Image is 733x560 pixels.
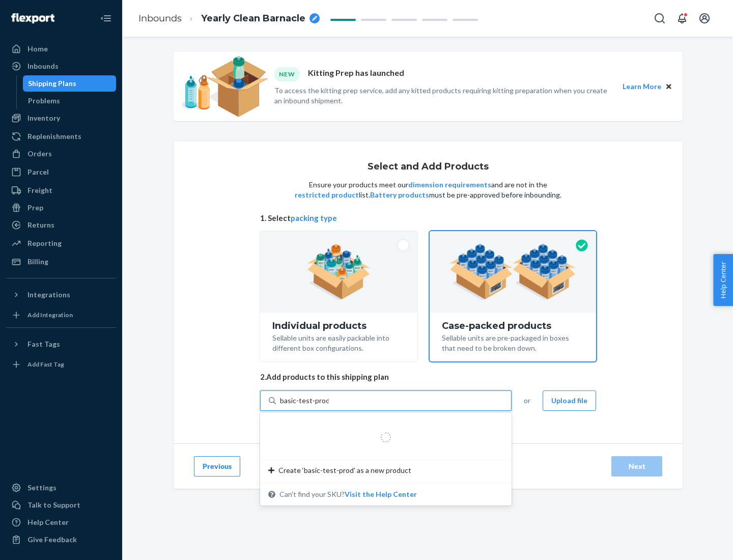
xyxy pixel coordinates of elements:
[307,244,371,300] img: individual-pack.facf35554cb0f1810c75b2bd6df2d64e.png
[611,456,662,477] button: Next
[27,131,81,142] div: Replenishments
[6,497,116,513] a: Talk to Support
[294,180,562,200] p: Ensure your products meet our and are not in the list. must be pre-approved before inbounding.
[650,8,670,29] button: Open Search Box
[201,12,305,25] span: Yearly Clean Barnacle
[28,96,60,106] div: Problems
[27,61,59,71] div: Inbounds
[6,356,116,373] a: Add Fast Tag
[27,185,52,195] div: Freight
[6,254,116,270] a: Billing
[620,461,654,471] div: Next
[260,213,596,223] span: 1. Select
[278,465,411,475] span: Create ‘basic-test-prod’ as a new product
[368,162,489,172] h1: Select and Add Products
[345,489,417,499] button: Create ‘basic-test-prod’ as a new productCan't find your SKU?
[6,514,116,530] a: Help Center
[194,456,240,477] button: Previous
[27,220,54,230] div: Returns
[370,190,429,200] button: Battery products
[6,110,116,126] a: Inventory
[27,311,73,319] div: Add Integration
[6,217,116,233] a: Returns
[272,331,405,353] div: Sellable units are easily packable into different box configurations.
[291,213,337,223] button: packing type
[27,535,77,545] div: Give Feedback
[6,41,116,57] a: Home
[23,93,117,109] a: Problems
[27,44,48,54] div: Home
[11,13,54,23] img: Flexport logo
[6,480,116,496] a: Settings
[6,146,116,162] a: Orders
[408,180,491,190] button: dimension requirements
[6,287,116,303] button: Integrations
[27,238,62,248] div: Reporting
[28,78,76,89] div: Shipping Plans
[27,483,57,493] div: Settings
[713,254,733,306] button: Help Center
[27,290,70,300] div: Integrations
[6,182,116,199] a: Freight
[274,86,613,106] p: To access the kitting prep service, add any kitted products requiring kitting preparation when yo...
[280,396,329,406] input: Create ‘basic-test-prod’ as a new productCan't find your SKU?Visit the Help Center
[6,164,116,180] a: Parcel
[138,13,182,24] a: Inbounds
[295,190,359,200] button: restricted product
[449,244,576,300] img: case-pack.59cecea509d18c883b923b81aeac6d0b.png
[27,360,64,369] div: Add Fast Tag
[6,531,116,548] button: Give Feedback
[694,8,715,29] button: Open account menu
[6,307,116,323] a: Add Integration
[6,235,116,251] a: Reporting
[6,336,116,352] button: Fast Tags
[260,372,596,382] span: 2. Add products to this shipping plan
[27,113,60,123] div: Inventory
[623,81,661,92] button: Learn More
[27,339,60,349] div: Fast Tags
[130,4,328,34] ol: breadcrumbs
[27,203,43,213] div: Prep
[442,321,584,331] div: Case-packed products
[27,149,52,159] div: Orders
[279,489,417,499] span: Can't find your SKU?
[543,390,596,411] button: Upload file
[27,167,49,177] div: Parcel
[6,58,116,74] a: Inbounds
[524,396,530,406] span: or
[27,500,80,510] div: Talk to Support
[6,128,116,145] a: Replenishments
[274,67,300,81] div: NEW
[23,75,117,92] a: Shipping Plans
[6,200,116,216] a: Prep
[663,81,674,92] button: Close
[27,517,69,527] div: Help Center
[96,8,116,29] button: Close Navigation
[442,331,584,353] div: Sellable units are pre-packaged in boxes that need to be broken down.
[308,67,404,81] p: Kitting Prep has launched
[672,8,692,29] button: Open notifications
[27,257,48,267] div: Billing
[272,321,405,331] div: Individual products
